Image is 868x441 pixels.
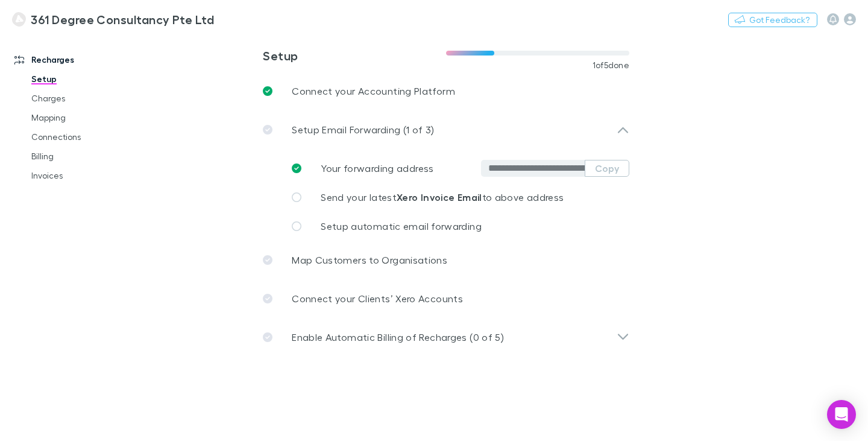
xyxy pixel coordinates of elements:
span: Setup automatic email forwarding [321,220,482,232]
a: Map Customers to Organisations [253,241,639,279]
a: Setup [19,69,156,89]
a: Connect your Accounting Platform [253,72,639,110]
button: Copy [585,160,629,177]
span: Send your latest to above address [321,191,564,203]
img: 361 Degree Consultancy Pte Ltd's Logo [12,12,26,27]
span: Your forwarding address [321,162,433,174]
a: Connect your Clients’ Xero Accounts [253,279,639,318]
p: Enable Automatic Billing of Recharges (0 of 5) [292,330,504,344]
a: Send your latestXero Invoice Emailto above address [282,183,629,212]
a: Invoices [19,166,156,185]
h3: 361 Degree Consultancy Pte Ltd [31,12,214,27]
div: Setup Email Forwarding (1 of 3) [253,110,639,149]
button: Got Feedback? [728,13,817,27]
p: Connect your Accounting Platform [292,84,455,98]
p: Setup Email Forwarding (1 of 3) [292,122,434,137]
a: Recharges [2,50,156,69]
div: Enable Automatic Billing of Recharges (0 of 5) [253,318,639,357]
div: Open Intercom Messenger [827,400,856,429]
h3: Setup [263,48,446,63]
span: 1 of 5 done [593,60,630,70]
p: Connect your Clients’ Xero Accounts [292,291,463,306]
a: Billing [19,147,156,166]
strong: Xero Invoice Email [397,191,482,203]
p: Map Customers to Organisations [292,253,447,267]
a: Setup automatic email forwarding [282,212,629,241]
a: Connections [19,127,156,147]
a: 361 Degree Consultancy Pte Ltd [5,5,221,34]
a: Mapping [19,108,156,127]
a: Charges [19,89,156,108]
